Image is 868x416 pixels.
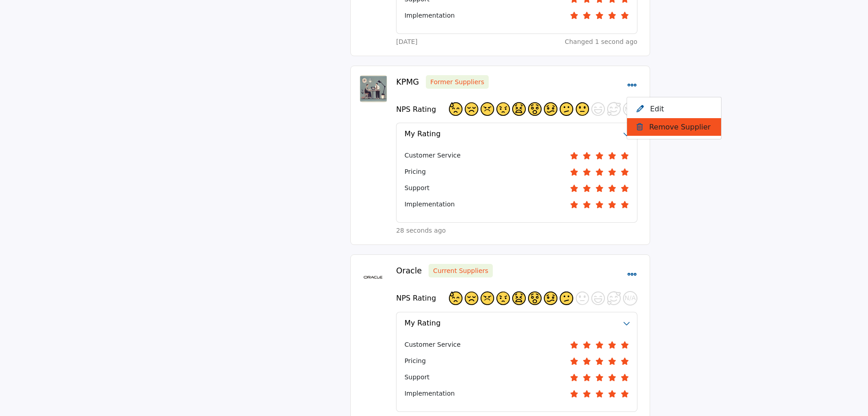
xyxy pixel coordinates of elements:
[405,340,461,349] span: Customer Service
[426,75,489,89] span: Your indicated relationship type: Former Suppliers
[528,292,542,305] div: 5
[607,102,621,116] div: 10
[627,100,721,118] button: Edit
[512,102,526,116] div: 4
[565,37,637,47] span: Changed 1 second ago
[591,102,605,116] div: 9
[607,292,621,305] div: 10
[623,102,637,116] div: N/A
[405,11,455,20] span: Implementation
[544,292,557,305] div: 6
[405,151,461,160] span: Customer Service
[405,356,426,366] span: Pricing
[396,77,419,86] a: KPMG
[496,292,510,305] div: 3
[465,292,478,305] div: 1
[627,118,721,136] button: Remove Supplier
[576,292,589,305] div: 8
[528,102,542,116] div: 5
[496,102,510,116] div: 3
[396,105,436,114] h4: NPS Rating
[396,294,436,302] h4: NPS Rating
[449,102,462,116] div: 0
[396,312,623,334] button: My Rating
[465,102,478,116] div: 1
[625,294,636,302] span: N/A
[560,292,573,305] div: 7
[396,266,422,275] a: Oracle
[405,389,455,398] span: Implementation
[429,264,493,277] span: Your indicated relationship type: Current Suppliers
[560,102,573,116] div: 7
[396,37,417,47] span: [DATE]
[405,167,426,177] span: Pricing
[405,373,429,382] span: Support
[405,200,455,209] span: Implementation
[627,264,637,285] button: Select Dropdown Menu Options
[625,105,636,113] span: N/A
[360,75,387,102] img: kpmg logo
[396,226,446,235] span: 28 seconds ago
[396,123,623,144] button: My Rating
[405,183,429,193] span: Support
[360,264,387,291] img: oracle logo
[449,292,462,305] div: 0
[591,292,605,305] div: 9
[481,292,494,305] div: 2
[512,292,526,305] div: 4
[576,102,589,116] div: 8
[481,102,494,116] div: 2
[623,291,637,306] div: N/A
[627,75,637,96] button: Select Dropdown Menu Options
[544,102,557,116] div: 6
